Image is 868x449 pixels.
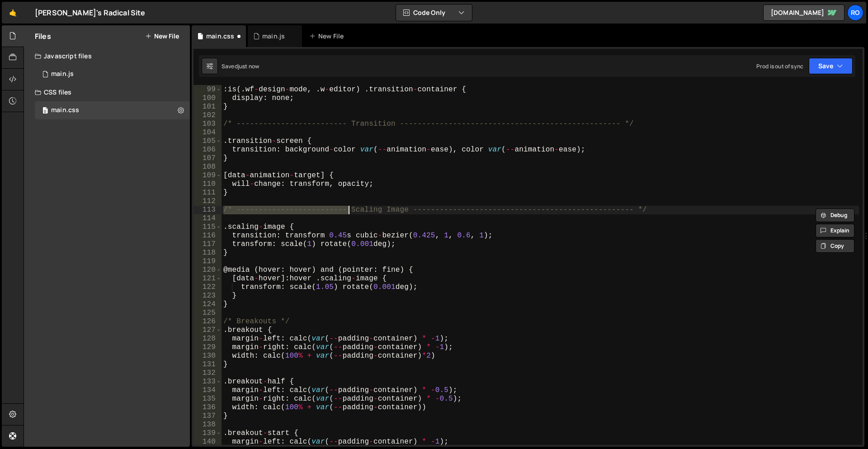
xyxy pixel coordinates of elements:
div: 99 [193,85,222,94]
div: 136 [193,403,222,412]
div: 122 [193,283,222,292]
div: 131 [193,360,222,369]
div: [PERSON_NAME]'s Radical Site [35,7,145,18]
div: 106 [193,146,222,154]
div: 105 [193,137,222,146]
div: main.js [262,32,285,41]
div: 119 [193,257,222,266]
div: 121 [193,274,222,283]
div: 16726/45737.js [35,65,190,83]
div: 112 [193,197,222,206]
div: main.js [51,70,74,78]
button: Save [809,58,853,74]
div: 125 [193,309,222,317]
button: Debug [816,208,854,222]
div: 140 [193,438,222,446]
div: 115 [193,223,222,232]
button: Copy [816,239,854,253]
div: just now [238,62,259,70]
div: 132 [193,369,222,378]
div: 123 [193,292,222,300]
div: 108 [193,163,222,171]
button: New File [145,33,179,40]
div: CSS files [24,83,190,101]
div: 124 [193,300,222,309]
div: New File [309,32,347,41]
div: 113 [193,206,222,214]
div: 128 [193,335,222,343]
a: [DOMAIN_NAME] [763,5,844,21]
div: main.css [51,106,79,114]
div: 127 [193,326,222,335]
div: 139 [193,429,222,438]
div: main.css [206,32,234,41]
h2: Files [35,31,51,41]
div: 117 [193,240,222,249]
span: 0 [42,108,48,115]
div: 100 [193,94,222,103]
button: Explain [816,224,854,237]
div: 104 [193,128,222,137]
div: 102 [193,111,222,120]
div: 129 [193,343,222,352]
div: 126 [193,317,222,326]
div: 135 [193,395,222,403]
div: 133 [193,378,222,386]
div: 120 [193,266,222,274]
button: Code Only [396,5,472,21]
div: 107 [193,154,222,163]
div: 114 [193,214,222,223]
div: 134 [193,386,222,395]
div: 138 [193,421,222,429]
div: 101 [193,103,222,111]
a: 🤙 [2,2,24,24]
div: 103 [193,120,222,128]
div: Saved [222,62,259,70]
div: 137 [193,412,222,421]
div: Prod is out of sync [756,62,803,70]
div: 130 [193,352,222,360]
div: 16726/45739.css [35,101,193,119]
a: Ro [847,5,863,21]
div: Javascript files [24,47,190,65]
div: 116 [193,232,222,240]
div: 118 [193,249,222,257]
div: 110 [193,180,222,189]
div: 109 [193,171,222,180]
div: 111 [193,189,222,197]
